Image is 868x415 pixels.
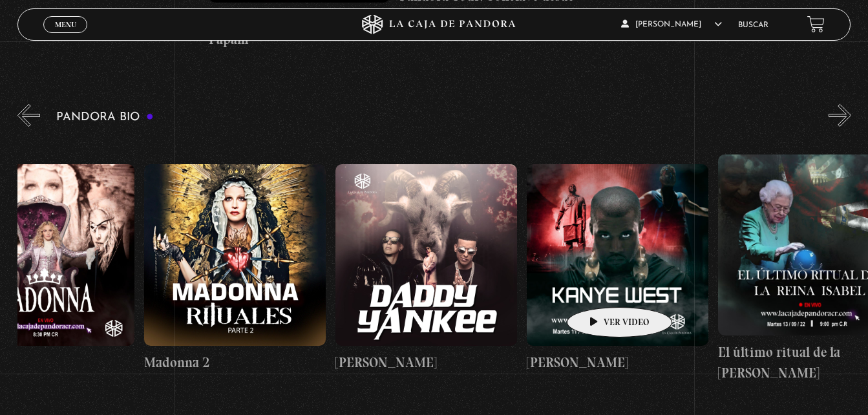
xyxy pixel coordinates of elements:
[829,104,851,127] button: Next
[144,352,326,373] h4: Madonna 2
[807,16,825,33] a: View your shopping cart
[55,21,76,28] span: Menu
[527,136,708,401] a: [PERSON_NAME]
[335,136,517,401] a: [PERSON_NAME]
[738,21,768,29] a: Buscar
[335,352,517,373] h4: [PERSON_NAME]
[17,104,40,127] button: Previous
[144,136,326,401] a: Madonna 2
[527,352,708,373] h4: [PERSON_NAME]
[56,111,154,123] h3: Pandora Bio
[621,21,722,28] span: [PERSON_NAME]
[50,32,81,41] span: Cerrar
